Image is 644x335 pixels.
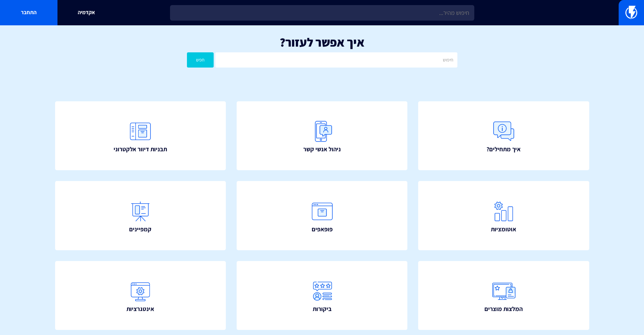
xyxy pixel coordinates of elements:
span: אוטומציות [491,225,516,234]
span: פופאפים [312,225,333,234]
span: תבניות דיוור אלקטרוני [114,145,167,154]
button: חפש [187,52,214,68]
a: איך מתחילים? [418,101,589,171]
a: תבניות דיוור אלקטרוני [55,101,226,171]
input: חיפוש [215,52,457,68]
a: ניהול אנשי קשר [237,101,408,171]
span: איך מתחילים? [486,145,521,154]
span: ניהול אנשי קשר [303,145,341,154]
a: המלצות מוצרים [418,261,589,330]
a: אוטומציות [418,181,589,250]
span: המלצות מוצרים [484,305,523,313]
a: ביקורות [237,261,408,330]
a: אינטגרציות [55,261,226,330]
a: פופאפים [237,181,408,250]
h1: איך אפשר לעזור? [10,35,634,49]
input: חיפוש מהיר... [170,5,474,21]
span: ביקורות [313,305,332,313]
span: קמפיינים [129,225,151,234]
span: אינטגרציות [126,305,154,313]
a: קמפיינים [55,181,226,250]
